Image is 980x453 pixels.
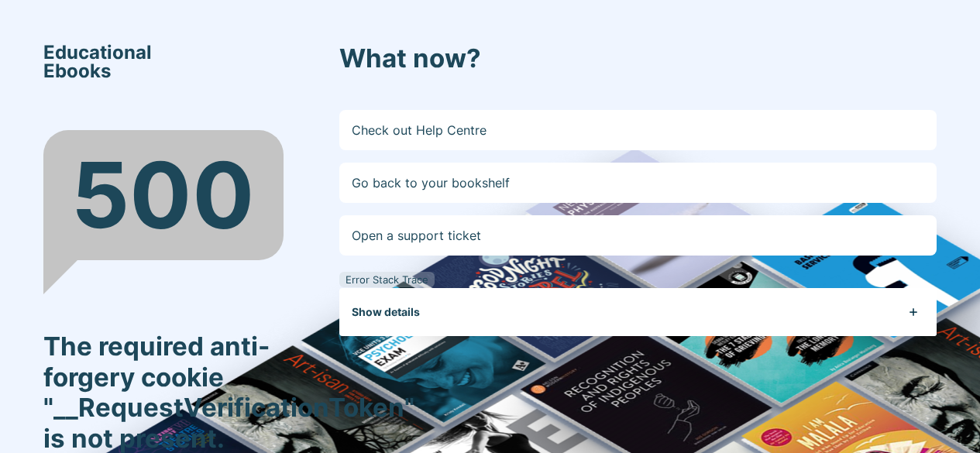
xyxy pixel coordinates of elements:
[352,288,937,336] button: Show details
[339,110,937,150] a: Check out Help Centre
[43,43,152,81] span: Educational Ebooks
[339,43,937,74] h3: What now?
[43,130,284,260] div: 500
[339,163,937,203] a: Go back to your bookshelf
[339,215,937,256] a: Open a support ticket
[339,272,435,287] div: Error Stack Trace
